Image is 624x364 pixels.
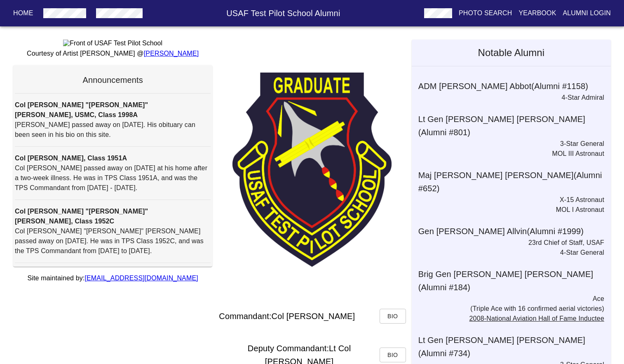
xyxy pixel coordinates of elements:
a: 2008-National Aviation Hall of Fame Inductee [469,315,604,322]
img: TPS Patch [232,73,392,267]
h6: Maj [PERSON_NAME] [PERSON_NAME] (Alumni # 652 ) [418,169,611,195]
img: Front of USAF Test Pilot School [63,40,162,47]
h6: Brig Gen [PERSON_NAME] [PERSON_NAME] (Alumni # 184 ) [418,268,611,294]
p: Col [PERSON_NAME] passed away on [DATE] at his home after a two-week illness. He was in TPS Class... [15,163,211,193]
button: Yearbook [515,6,559,21]
button: Bio [380,309,406,324]
p: Site maintained by: [13,273,212,283]
p: Home [13,8,33,18]
p: Col [PERSON_NAME] "[PERSON_NAME]" [PERSON_NAME] passed away on [DATE]. He was in TPS Class 1952C,... [15,226,211,256]
span: Bio [386,311,399,322]
p: 4-Star Admiral [412,93,604,103]
p: Courtesy of Artist [PERSON_NAME] @ [13,49,212,59]
button: Photo Search [455,6,516,21]
p: MOL I Astronaut [412,205,604,215]
strong: Col [PERSON_NAME], Class 1951A [15,155,127,162]
p: Yearbook [518,8,556,18]
h6: ADM [PERSON_NAME] Abbot (Alumni # 1158 ) [418,80,611,93]
h6: USAF Test Pilot School Alumni [146,7,421,20]
button: Home [10,6,37,21]
p: Ace [412,294,604,304]
h6: Lt Gen [PERSON_NAME] [PERSON_NAME] (Alumni # 734 ) [418,333,611,360]
span: Bio [386,350,399,360]
p: 3-Star General [412,139,604,149]
button: Bio [380,348,406,363]
h6: Lt Gen [PERSON_NAME] [PERSON_NAME] (Alumni # 801 ) [418,113,611,139]
a: [EMAIL_ADDRESS][DOMAIN_NAME] [84,275,198,282]
h5: Notable Alumni [412,40,611,66]
a: [PERSON_NAME] [144,50,199,57]
button: Alumni Login [560,6,615,21]
h6: Commandant: Col [PERSON_NAME] [219,310,355,323]
p: X-15 Astronaut [412,195,604,205]
h6: Gen [PERSON_NAME] Allvin (Alumni # 1999 ) [418,225,611,238]
h6: Announcements [15,73,211,87]
p: (Triple Ace with 16 confirmed aerial victories) [412,304,604,314]
p: 23rd Chief of Staff, USAF [412,238,604,248]
strong: Col [PERSON_NAME] "[PERSON_NAME]" [PERSON_NAME], Class 1952C [15,208,148,225]
p: 4-Star General [412,248,604,258]
p: Alumni Login [563,8,611,18]
p: Photo Search [459,8,512,18]
strong: Col [PERSON_NAME] "[PERSON_NAME]" [PERSON_NAME], USMC, Class 1998A [15,101,148,118]
p: MOL III Astronaut [412,149,604,159]
p: [PERSON_NAME] passed away on [DATE]. His obituary can been seen in his bio on this site. [15,120,211,140]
